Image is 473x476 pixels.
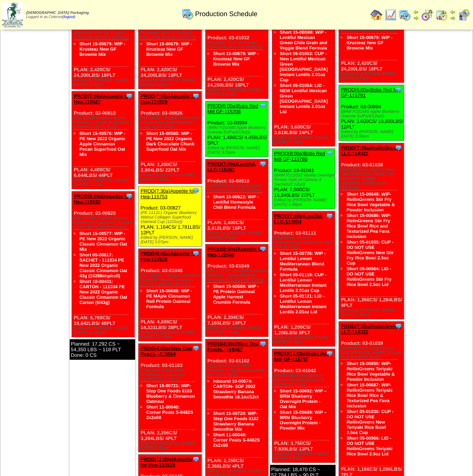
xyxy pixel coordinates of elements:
[272,149,335,209] div: Product: 03-01041 PLAN: 7,500CS / 15,840LBS / 27PLT
[192,250,200,257] img: Tooltip
[79,131,125,157] a: Short 15-00576: WIP - PE New 2022 Organic Apple Cinnamon Pecan Superfood Oat Mix
[259,160,267,168] img: Tooltip
[140,31,201,40] div: (Krusteaz 2025 GF Double Chocolate Brownie (8/20oz))
[272,349,335,463] div: Product: 03-01042 PLAN: 3,750CS / 7,920LBS / 13PLT
[205,159,268,242] div: Product: 03-00910 PLAN: 2,400CS / 2,412LBS / 16PLT
[146,288,192,309] a: Short 15-00688: WIP - PE MAple Cinnamon Roll Protein Oatmeal Formula
[346,192,395,213] a: Short 15-00648: WIP-RollinGreens Stir Fry Rice Bowl Vegetable & Powder Inclusion
[341,308,404,317] div: Edited by [PERSON_NAME] [DATE] 7:16pm
[182,8,194,20] img: calendarprod.gif
[213,411,259,432] a: Short 15-00720: WIP- Step One Foods 8102 Strawberry Banana Smoothie Mix
[140,273,201,287] div: (PE 111336 - Multipack Protein Oatmeal - Maple Cinnamon Roll (5-1.66oz/6ct-8.3oz) )
[72,91,135,189] div: Product: 03-00810 PLAN: 4,400CS / 6,644LBS / 44PLT
[140,251,197,262] a: PROD(8:00a)Appetite for Hea-115538
[140,116,201,129] div: (PE 111317 Organic Dark Choc Chunk Superfood Oatmeal Cups (12/1.76oz))
[146,41,192,57] a: Short 15-00679: WIP - Krusteaz New GF Brownie Mix
[207,326,268,335] div: Edited by [PERSON_NAME] [DATE] 11:31pm
[70,339,135,360] div: Planned: 17,292 CS ~ 54,350 LBS ~ 118 PLT Done: 0 CS
[274,452,335,461] div: Edited by [PERSON_NAME] [DATE] 1:51pm
[274,335,335,344] div: Edited by [PERSON_NAME] [DATE] 7:19pm
[346,409,393,435] a: Short 05-01036: CUP - DO NOT USE RollinGreens New Teriyaki Rice Bowl 2.5oz Cup
[192,187,200,195] img: Tooltip
[2,2,23,27] img: zoroco-logo-small.webp
[213,432,260,448] a: Short 11-00040: Corner Posts S-8482S 2x2x60
[458,9,470,21] img: calendarcustomer.gif
[192,455,200,463] img: Tooltip
[213,51,259,67] a: Short 15-00679: WIP - Krusteaz New GF Brownie Mix
[346,213,391,239] a: Short 15-00686: WIP-RolinGreens Stir Fry Rice Bowl Rice and Texturized Pea Fava Inclusion
[146,404,193,420] a: Short 11-00040: Corner Posts S-8482S 2x2x60
[139,249,201,341] div: Product: 03-01048 PLAN: 4,608CS / 14,331LBS / 38PLT
[140,93,197,105] a: PROD(7:00a)Appetite for Hea-115528
[395,322,402,330] img: Tooltip
[274,135,335,144] div: Edited by [PERSON_NAME] [DATE] 7:18pm
[274,213,323,225] a: PROD(7:00p)Lentiful, LLC-115554
[72,192,135,337] div: Product: 03-00820 PLAN: 5,760CS / 19,642LBS / 48PLT
[421,9,433,21] img: calendarblend.gif
[125,92,133,100] img: Tooltip
[140,211,201,224] div: (PE 111311 Organic Blueberry Walnut Collagen Superfood Oatmeal Cup (12/2oz))
[139,186,201,247] div: Product: 03-00827 PLAN: 1,164CS / 1,781LBS / 12PLT
[74,193,131,205] a: PROD(8:00a)Appetite for Hea-115532
[346,382,392,409] a: Short 15-00687: WIP-RollinGreens Teriyaki Rice Bowl Rice & Texturized Pea Fava Inclusion
[280,51,328,82] a: Short 05-01053: CUP - New Lentiful Mexican Green [GEOGRAPHIC_DATA] Instant Lentils 2.01oz Cup
[79,41,125,57] a: Short 15-00679: WIP - Krusteaz New GF Brownie Mix
[450,15,456,21] img: arrowright.gif
[274,173,335,187] div: (BRM P111033 Vanilla Overnight Protein Oats (4 Cartons-4 Sachets/2.12oz))
[280,410,327,431] a: Short 15-00699: WIP – BRM Blueberry Overnight Protein - Powder Mix
[346,436,392,457] a: Short 05-00966: LID -DO NOT USE RollinGreens Teriyaki Rice Bowl 2.5oz Lid
[146,131,194,152] a: Short 15-00580: WIP - PE New 2022 Organic Dark Chocolate Chunk Superfood Oat Mix
[436,9,448,21] img: calendarinout.gif
[192,344,200,352] img: Tooltip
[140,346,192,357] a: PROD(4:00p)Step One Foods, -115564
[63,15,75,19] a: (logout)
[195,10,257,18] span: Production Schedule
[207,184,268,193] div: (LENTIFUL Homestyle Chili Instant Lentils CUP (8-57g))
[280,293,327,314] a: Short 05-01121: LID - Lentiful Lemon Mediterranean Instant Lentils 2.01oz Lid
[413,9,419,15] img: arrowleft.gif
[213,194,259,210] a: Short 15-00622: WIP - Lentiful Homestyle Chili Blend Formula
[274,373,335,387] div: (BRM P111031 Blueberry Protein Oats (4 Cartons-4 Sachets/2.12oz))
[139,6,201,89] div: Product: 03-01032 PLAN: 2,420CS / 24,200LBS / 18PLT
[413,15,419,21] img: arrowright.gif
[26,11,89,15] span: [DEMOGRAPHIC_DATA] Packaging
[341,109,404,118] div: (BRM P101560 Apple Blueberry Granola SUPs(4/12oz))
[207,341,259,352] a: PROD(4:00p)Step One Foods, -115567
[280,83,328,114] a: Short 05-01054: LID - NEW Lentiful Mexican Green [GEOGRAPHIC_DATA] Instant Lentils 2.01oz Lid
[74,31,134,40] div: (Krusteaz 2025 GF Double Chocolate Brownie (8/20oz))
[274,151,325,162] a: PROD(8:00a)Bobs Red Mill GF-115786
[205,244,268,337] div: Product: 03-01049 PLAN: 2,304CS / 7,165LBS / 19PLT
[125,192,133,200] img: Tooltip
[339,85,404,141] div: Product: 03-00994 PLAN: 3,600CS / 10,800LBS / 12PLT
[74,216,134,229] div: (PE 111334 Organic Classic Cinnamon Superfood Oatmeal Carton (6-43g)(6crtn/case))
[74,116,134,129] div: (PE 111321 Organic Apple Cinnamon Pecan Superfood Oatmeal Cup (12/2oz))
[341,168,404,190] div: (RollinGreens Plant Protein CHIC'[PERSON_NAME] Stir [PERSON_NAME] [PERSON_NAME] Bowl (6/2.5oz))
[140,457,192,468] a: PROD(11:00p)Appetite for Hea-115539
[346,266,391,287] a: Short 05-00964: LID -DO NOT USE RollinGreens Stir Fry Rice Bowl 2.5oz Lid
[395,86,402,93] img: Tooltip
[74,178,134,187] div: Edited by [PERSON_NAME] [DATE] 7:17pm
[272,211,335,347] div: Product: 03-01111 PLAN: 1,200CS / 1,206LBS / 8PLT
[280,251,325,272] a: Short 15-00726: WIP - Lentiful Lemon Mediterranean Blend Formula
[346,35,392,51] a: Short 15-00679: WIP - Krusteaz New GF Brownie Mix
[346,361,395,382] a: Short 15-00650: WIP-RollinGreens Teriyaki Rice Bowl Vegetable & Powder Inclusion
[140,330,201,339] div: Edited by [PERSON_NAME] [DATE] 11:31pm
[207,88,268,97] div: Edited by [PERSON_NAME] [DATE] 2:02pm
[79,279,127,305] a: Short 10-00431: CARTON - 111334 PE New 2022 Organic Classic Cinnamon Oat Carton (6/43g)
[280,272,327,293] a: Short 05-01119: CUP -Lentiful Lemon Mediterranean Instant Lentils 2.01oz Cup
[274,198,335,207] div: Edited by [PERSON_NAME] [DATE] 1:49pm
[341,130,404,139] div: Edited by [PERSON_NAME] [DATE] 3:30pm
[274,351,330,362] a: PROD(11:00p)Bobs Red Mill GF-115787
[207,231,268,240] div: Edited by [PERSON_NAME] [DATE] 7:18pm
[370,9,382,21] img: home.gif
[79,231,127,252] a: Short 15-00577: WIP - PE New 2022 Organic Classic Cinnamon Oat Mix
[140,441,201,450] div: Edited by [PERSON_NAME] [DATE] 5:12pm
[274,236,335,249] div: (LENTIFUL Lemon Mediterranean Instant Lentils CUP (8-57g) )
[207,126,268,135] div: (BRM P101560 Apple Blueberry Granola SUPs(4/12oz))
[205,101,268,157] div: Product: 03-00994 PLAN: 1,486CS / 4,458LBS / 5PLT
[140,235,201,244] div: Edited by [PERSON_NAME] [DATE] 3:07pm
[385,9,397,21] img: line_graph.gif
[259,245,267,253] img: Tooltip
[140,173,201,182] div: Edited by [PERSON_NAME] [DATE] 7:17pm
[346,239,394,266] a: Short 05-01035: CUP - DO NOT USE RollinGreens New Stir Fry Rice Bowl 2.5oz Cup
